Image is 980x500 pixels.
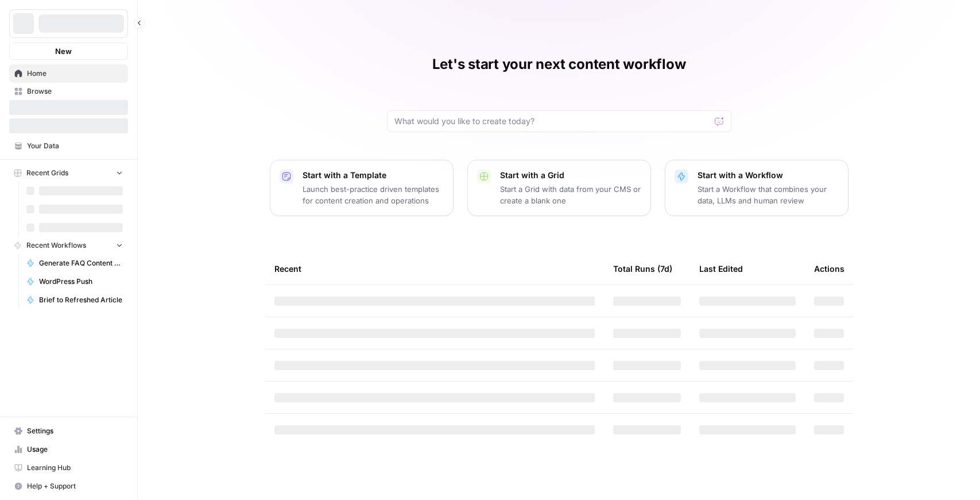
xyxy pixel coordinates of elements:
a: Your Data [9,137,128,155]
span: Browse [27,86,123,97]
input: What would you like to create today? [394,116,710,127]
div: Last Edited [699,253,743,284]
span: Generate FAQ Content for AEO [39,258,123,268]
span: Home [27,68,123,79]
p: Start a Grid with data from your CMS or create a blank one [500,183,641,206]
span: WordPress Push [39,276,123,287]
p: Start with a Template [303,170,444,181]
p: Launch best-practice driven templates for content creation and operations [303,183,444,206]
span: Settings [27,426,123,436]
button: Start with a TemplateLaunch best-practice driven templates for content creation and operations [270,160,454,216]
span: Your Data [27,141,123,151]
span: Usage [27,444,123,455]
button: Recent Workflows [9,237,128,254]
span: New [55,45,72,57]
a: WordPress Push [21,272,128,291]
a: Learning Hub [9,459,128,477]
a: Generate FAQ Content for AEO [21,254,128,272]
button: New [9,43,128,60]
button: Help + Support [9,477,128,495]
button: Start with a GridStart a Grid with data from your CMS or create a blank one [467,160,651,216]
h1: Let's start your next content workflow [432,55,686,74]
a: Brief to Refreshed Article [21,291,128,309]
p: Start with a Grid [500,170,641,181]
a: Usage [9,440,128,459]
span: Recent Workflows [26,240,86,251]
p: Start with a Workflow [698,170,839,181]
div: Total Runs (7d) [613,253,672,284]
span: Learning Hub [27,463,123,473]
button: Start with a WorkflowStart a Workflow that combines your data, LLMs and human review [665,160,849,216]
a: Home [9,64,128,83]
a: Settings [9,422,128,440]
span: Help + Support [27,481,123,491]
div: Actions [814,253,845,284]
button: Recent Grids [9,164,128,182]
a: Browse [9,82,128,101]
span: Recent Grids [26,168,68,178]
p: Start a Workflow that combines your data, LLMs and human review [698,183,839,206]
div: Recent [274,253,595,284]
span: Brief to Refreshed Article [39,295,123,305]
